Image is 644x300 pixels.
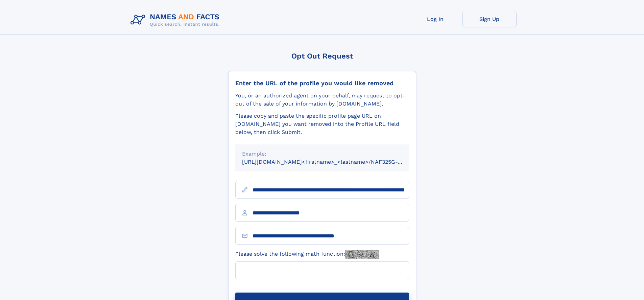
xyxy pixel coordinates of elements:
img: Logo Names and Facts [128,11,225,29]
label: Please solve the following math function: [235,250,379,259]
small: [URL][DOMAIN_NAME]<firstname>_<lastname>/NAF325G-xxxxxxxx [242,159,422,165]
div: Please copy and paste the specific profile page URL on [DOMAIN_NAME] you want removed into the Pr... [235,112,409,136]
div: Opt Out Request [228,52,416,60]
a: Sign Up [462,11,517,27]
a: Log In [408,11,462,27]
div: You, or an authorized agent on your behalf, may request to opt-out of the sale of your informatio... [235,92,409,108]
div: Example: [242,150,402,158]
div: Enter the URL of the profile you would like removed [235,79,409,87]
